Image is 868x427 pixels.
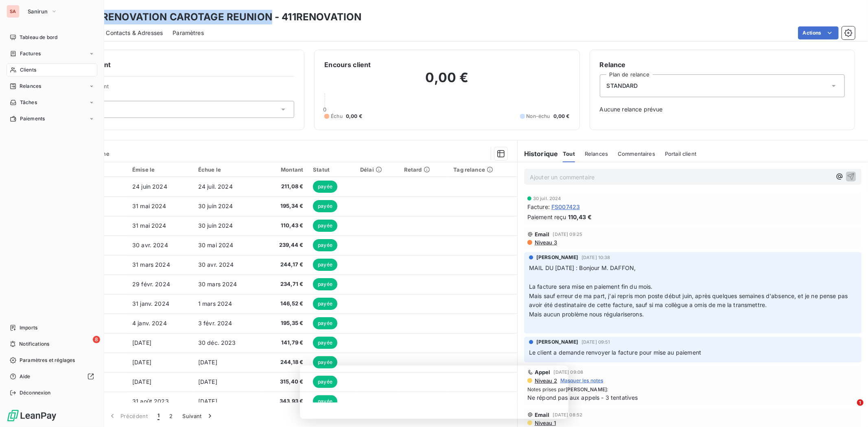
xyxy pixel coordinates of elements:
[266,378,304,386] span: 315,40 €
[266,300,304,308] span: 146,52 €
[7,409,57,422] img: Logo LeanPay
[20,115,45,122] span: Paiements
[518,149,558,159] h6: Historique
[266,280,304,288] span: 234,71 €
[20,389,51,396] span: Déconnexion
[266,358,304,366] span: 244,18 €
[618,150,655,157] span: Commentaires
[566,386,607,392] span: [PERSON_NAME]
[72,10,361,24] h3: RCR - RENOVATION CAROTAGE REUNION - 411RENOVATION
[198,242,234,248] span: 30 mai 2024
[529,283,653,290] span: La facture sera mise en paiement fin du mois.
[103,407,153,425] button: Précédent
[323,106,326,113] span: 0
[857,399,864,406] span: 1
[313,200,337,212] span: payée
[7,47,97,60] a: Factures
[313,317,337,329] span: payée
[313,298,337,310] span: payée
[28,8,48,15] span: Sanirun
[527,393,858,402] span: Ne répond pas aux appels - 3 tentatives
[798,26,839,39] button: Actions
[178,407,219,425] button: Suivant
[198,300,232,307] span: 1 mars 2024
[106,29,163,37] span: Contacts & Adresses
[7,31,97,44] a: Tableau de bord
[536,254,578,261] span: [PERSON_NAME]
[563,150,575,157] span: Tout
[132,222,166,229] span: 31 mai 2024
[313,239,337,251] span: payée
[313,259,337,271] span: payée
[20,83,41,90] span: Relances
[300,366,568,419] iframe: Enquête de LeanPay
[360,166,394,173] div: Délai
[313,220,337,232] span: payée
[535,231,550,237] span: Email
[534,239,557,246] span: Niveau 3
[7,112,97,125] a: Paiements
[7,5,20,18] div: SA
[529,292,850,309] span: Mais sauf erreur de ma part, j'ai repris mon poste début juin, après quelques semaines d'absence,...
[19,340,49,348] span: Notifications
[560,377,603,384] span: Masquer les notes
[527,113,550,120] span: Non-échu
[527,386,858,393] span: Notes prises par :
[198,398,217,405] span: [DATE]
[527,203,550,211] span: Facture :
[20,324,37,331] span: Imports
[266,183,304,191] span: 211,08 €
[346,113,362,120] span: 0,00 €
[266,397,304,405] span: 343,93 €
[132,320,167,327] span: 4 janv. 2024
[527,213,566,221] span: Paiement reçu
[132,203,166,209] span: 31 mai 2024
[582,255,610,260] span: [DATE] 10:38
[198,183,233,190] span: 24 juil. 2024
[568,213,592,221] span: 110,43 €
[20,50,41,57] span: Factures
[582,340,610,344] span: [DATE] 09:51
[20,34,57,41] span: Tableau de bord
[529,311,644,318] span: Mais aucun problème nous régulariserons.
[551,203,580,211] span: FS007423
[404,166,444,173] div: Retard
[198,203,233,209] span: 30 juin 2024
[600,60,845,70] h6: Relance
[153,407,164,425] button: 1
[93,336,100,343] span: 8
[198,166,256,173] div: Échue le
[173,29,204,37] span: Paramètres
[7,80,97,93] a: Relances
[132,378,151,385] span: [DATE]
[331,113,343,120] span: Échu
[7,96,97,109] a: Tâches
[132,398,169,405] span: 31 août 2023
[453,166,512,173] div: Tag relance
[132,281,170,288] span: 29 févr. 2024
[266,319,304,327] span: 195,35 €
[132,242,168,248] span: 30 avr. 2024
[600,105,845,113] span: Aucune relance prévue
[157,412,160,420] span: 1
[198,378,217,385] span: [DATE]
[132,261,170,268] span: 31 mars 2024
[66,83,294,94] span: Propriétés Client
[266,261,304,269] span: 244,17 €
[536,338,578,346] span: [PERSON_NAME]
[533,196,561,201] span: 30 juil. 2024
[529,349,701,356] span: Le client a demande renvoyer la facture pour mise au paiement
[553,412,583,417] span: [DATE] 08:52
[49,60,294,70] h6: Informations client
[324,70,569,94] h2: 0,00 €
[266,222,304,230] span: 110,43 €
[266,339,304,347] span: 141,79 €
[266,202,304,210] span: 195,34 €
[313,166,350,173] div: Statut
[585,150,608,157] span: Relances
[266,241,304,249] span: 239,44 €
[607,82,638,90] span: STANDARD
[198,339,236,346] span: 30 déc. 2023
[7,354,97,367] a: Paramètres et réglages
[132,166,188,173] div: Émise le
